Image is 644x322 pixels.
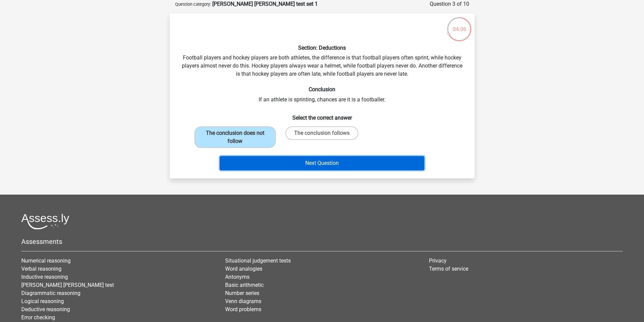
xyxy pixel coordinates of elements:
[447,17,472,33] div: 04:06
[194,126,276,148] label: The conclusion does not follow
[21,306,70,313] a: Deductive reasoning
[175,2,211,7] small: Question category:
[429,257,447,264] a: Privacy
[225,306,261,313] a: Word problems
[21,298,64,304] a: Logical reasoning
[220,156,424,170] button: Next Question
[21,257,71,264] a: Numerical reasoning
[21,238,623,246] h5: Assessments
[21,282,114,288] a: [PERSON_NAME] [PERSON_NAME] test
[225,290,259,296] a: Number series
[21,266,62,272] a: Verbal reasoning
[21,214,69,229] img: Assessly logo
[21,274,68,280] a: Inductive reasoning
[225,274,249,280] a: Antonyms
[181,45,464,51] h6: Section: Deductions
[225,282,264,288] a: Basic arithmetic
[181,109,464,121] h6: Select the correct answer
[225,257,291,264] a: Situational judgement tests
[225,298,261,304] a: Venn diagrams
[21,290,80,296] a: Diagrammatic reasoning
[21,314,55,321] a: Error checking
[172,19,472,173] div: Football players and hockey players are both athletes, the difference is that football players of...
[225,266,262,272] a: Word analogies
[429,266,468,272] a: Terms of service
[181,86,464,93] h6: Conclusion
[285,126,358,140] label: The conclusion follows
[212,1,318,7] strong: [PERSON_NAME] [PERSON_NAME] test set 1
